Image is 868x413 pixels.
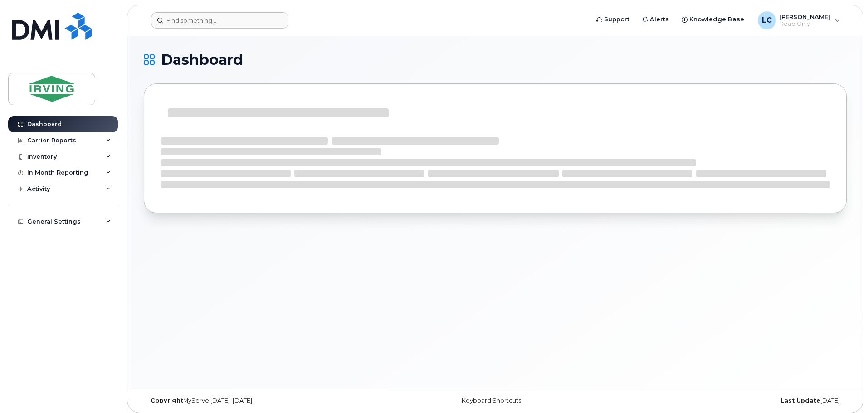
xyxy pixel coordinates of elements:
div: MyServe [DATE]–[DATE] [144,397,378,404]
strong: Copyright [151,397,183,404]
span: Dashboard [161,53,243,67]
div: [DATE] [612,397,847,404]
a: Keyboard Shortcuts [462,397,521,404]
strong: Last Update [780,397,820,404]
